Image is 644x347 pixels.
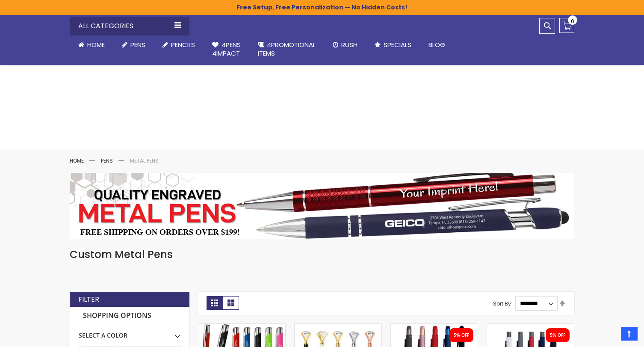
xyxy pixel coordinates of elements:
a: Home [70,36,113,54]
strong: Metal Pens [130,157,159,164]
iframe: Google Customer Reviews [573,324,644,347]
strong: Filter [78,295,99,304]
a: Pens [113,36,154,54]
span: 4PROMOTIONAL ITEMS [258,40,316,58]
span: Pens [130,40,145,49]
div: All Categories [70,17,189,36]
span: 4Pens 4impact [212,40,241,58]
span: Home [87,40,105,49]
span: Specials [384,40,411,49]
a: Custom Recycled Fleetwood MonoChrome Stylus Satin Soft Touch Gel Pen [391,323,478,331]
a: Pens [101,157,113,164]
a: Personalized Recycled Fleetwood Satin Soft Touch Gel Click Pen [487,323,574,331]
span: 0 [571,17,574,25]
label: Sort By [493,300,511,307]
img: Metal Pens [70,173,574,239]
a: Rush [324,36,366,54]
strong: Shopping Options [79,307,180,325]
span: Blog [428,40,445,49]
strong: Grid [207,296,223,310]
a: Blog [420,36,454,54]
a: 4Pens4impact [204,36,249,63]
div: Select A Color [79,325,180,340]
div: 5% OFF [550,332,565,338]
span: Rush [341,40,357,49]
h1: Custom Metal Pens [70,248,574,261]
a: Specials [366,36,420,54]
div: 5% OFF [454,332,469,338]
a: Pencils [154,36,204,54]
a: Personalized Diamond-III Crystal Clear Brass Pen [295,323,381,331]
a: Paramount Custom Metal Stylus® Pens -Special Offer [198,323,285,331]
span: Pencils [171,40,195,49]
a: 4PROMOTIONALITEMS [249,36,324,63]
a: Home [70,157,84,164]
a: 0 [559,18,574,33]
